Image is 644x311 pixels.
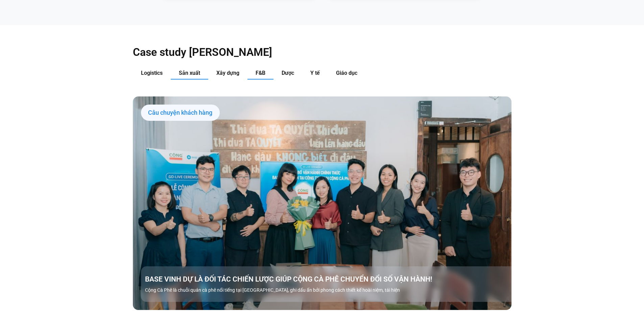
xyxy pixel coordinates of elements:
[141,105,220,121] div: Câu chuyện khách hàng
[145,287,516,294] p: Cộng Cà Phê là chuỗi quán cà phê nổi tiếng tại [GEOGRAPHIC_DATA], ghi dấu ấn bởi phong cách thiết...
[282,70,294,76] span: Dược
[133,45,511,59] h2: Case study [PERSON_NAME]
[256,70,265,76] span: F&B
[336,70,357,76] span: Giáo dục
[216,70,239,76] span: Xây dựng
[145,274,516,284] a: BASE VINH DỰ LÀ ĐỐI TÁC CHIẾN LƯỢC GIÚP CỘNG CÀ PHÊ CHUYỂN ĐỔI SỐ VẬN HÀNH!
[179,70,200,76] span: Sản xuất
[310,70,320,76] span: Y tế
[141,70,163,76] span: Logistics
